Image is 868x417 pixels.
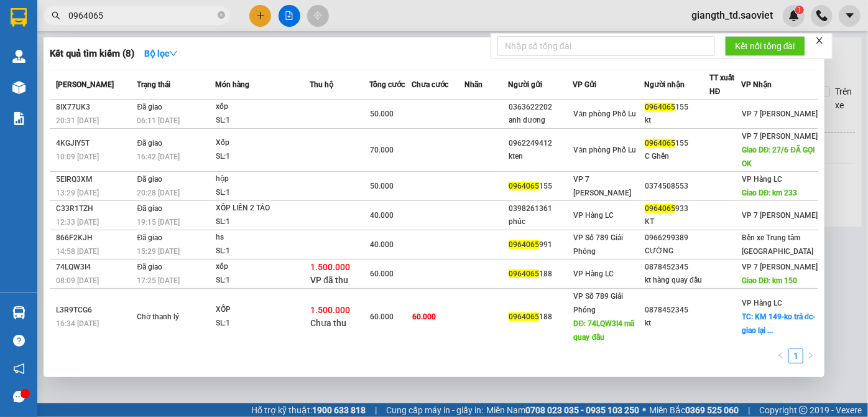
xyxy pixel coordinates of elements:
div: 991 [509,238,573,251]
span: Đã giao [137,103,163,111]
span: VP Hàng LC [742,175,782,184]
span: 19:15 [DATE] [137,218,180,227]
div: 0878452345 [645,304,709,317]
div: 188 [509,311,573,324]
span: 16:42 [DATE] [137,152,180,161]
span: 0964065 [509,269,539,278]
span: Chưa thu [310,318,346,328]
div: 866F2KJH [56,232,134,245]
div: C Ghến [645,150,709,163]
input: Nhập số tổng đài [497,36,715,56]
div: SL: 1 [216,186,309,200]
div: L3R9TCG6 [56,304,134,317]
span: 06:11 [DATE] [137,116,180,125]
div: 933 [645,202,709,215]
img: warehouse-icon [12,306,25,319]
div: 188 [509,268,573,281]
span: [PERSON_NAME] [56,80,114,89]
button: left [773,349,788,363]
div: 155 [645,137,709,150]
span: Chờ thanh lý [137,312,180,321]
span: VP Số 789 Giải Phóng [574,292,624,314]
input: Tìm tên, số ĐT hoặc mã đơn [68,9,215,22]
span: Bến xe Trung tâm [GEOGRAPHIC_DATA] [742,233,813,256]
img: warehouse-icon [12,81,25,94]
div: anh dương [509,114,573,127]
div: C33R1TZH [56,202,134,215]
div: SL: 1 [216,215,309,229]
span: Đã giao [137,233,163,242]
div: 155 [645,101,709,114]
div: SL: 1 [216,150,309,164]
span: right [807,352,815,359]
span: VP Nhận [741,80,772,89]
span: 1.500.000 [310,262,350,272]
span: search [52,11,60,20]
div: SL: 1 [216,245,309,258]
span: message [13,391,25,403]
span: 15:29 [DATE] [137,247,180,256]
span: VP 7 [PERSON_NAME] [742,110,818,118]
span: Giao DĐ: km 150 [742,276,798,285]
span: Đã giao [137,263,163,271]
button: Kết nối tổng đài [725,36,805,56]
li: Previous Page [773,349,788,363]
span: 20:31 [DATE] [56,116,99,125]
span: 60.000 [370,269,394,278]
span: 0964065 [509,240,539,249]
span: Văn phòng Phố Lu [574,146,637,154]
div: phúc [509,215,573,228]
div: 5EIRQ3XM [56,173,134,186]
span: 10:09 [DATE] [56,152,99,161]
div: SL: 1 [216,317,309,330]
div: xốp [216,260,309,274]
div: 0878452345 [645,261,709,274]
span: Giao DĐ: km 233 [742,189,798,197]
span: 0964065 [509,182,539,190]
div: XỐP [216,303,309,317]
span: 60.000 [413,312,436,321]
span: Chưa cước [412,80,449,89]
div: hộp [216,172,309,186]
div: kten [509,150,573,163]
span: Món hàng [215,80,249,89]
span: close-circle [218,10,225,22]
div: 74LQW3I4 [56,261,134,274]
span: 16:34 [DATE] [56,319,99,328]
span: 0964065 [645,103,675,111]
div: CƯỜNG [645,245,709,258]
span: close-circle [218,11,225,19]
span: 0964065 [645,204,675,213]
div: kt [645,317,709,330]
div: 0374508553 [645,180,709,193]
span: VP Gửi [573,80,597,89]
div: SL: 1 [216,114,309,128]
span: VP Hàng LC [574,211,614,220]
div: KT [645,215,709,228]
div: XỐP LIỀN 2 TÁO [216,202,309,215]
li: 1 [788,349,803,363]
strong: Bộ lọc [144,49,178,59]
span: Trạng thái [137,80,171,89]
div: xốp [216,100,309,114]
button: Bộ lọcdown [134,44,188,63]
span: Văn phòng Phố Lu [574,110,637,118]
div: kt [645,114,709,127]
span: Kết nối tổng đài [735,39,795,53]
span: notification [13,363,25,375]
span: VP 7 [PERSON_NAME] [742,263,818,271]
div: 4KGJIY5T [56,137,134,150]
span: Đã giao [137,204,163,213]
span: 70.000 [370,146,394,154]
span: VP Số 789 Giải Phóng [574,233,624,256]
div: 155 [509,180,573,193]
span: VP đã thu [310,275,348,285]
img: warehouse-icon [12,50,25,63]
a: 1 [789,349,803,363]
span: Người gửi [508,80,542,89]
div: 0398261361 [509,202,573,215]
span: VP 7 [PERSON_NAME] [742,132,818,141]
span: 20:28 [DATE] [137,189,180,197]
span: 50.000 [370,110,394,118]
h3: Kết quả tìm kiếm ( 8 ) [50,47,134,60]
